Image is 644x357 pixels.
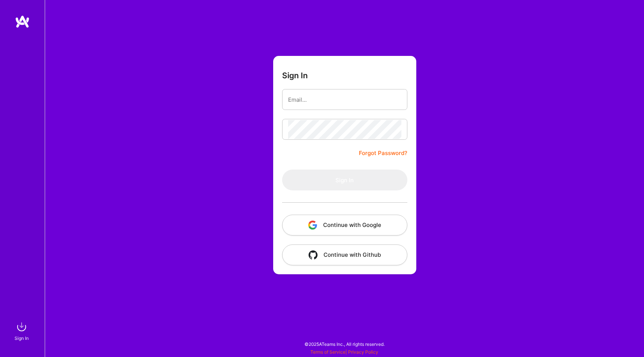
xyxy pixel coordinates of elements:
[15,334,29,342] div: Sign In
[309,250,318,259] img: icon
[15,15,30,28] img: logo
[14,319,29,334] img: sign in
[310,349,378,355] span: |
[16,319,29,342] a: sign inSign In
[45,335,644,353] div: © 2025 ATeams Inc., All rights reserved.
[310,349,345,355] a: Terms of Service
[359,149,407,158] a: Forgot Password?
[282,215,407,236] button: Continue with Google
[288,90,401,109] input: Email...
[282,244,407,265] button: Continue with Github
[308,221,317,230] img: icon
[348,349,378,355] a: Privacy Policy
[282,170,407,190] button: Sign In
[282,71,308,80] h3: Sign In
